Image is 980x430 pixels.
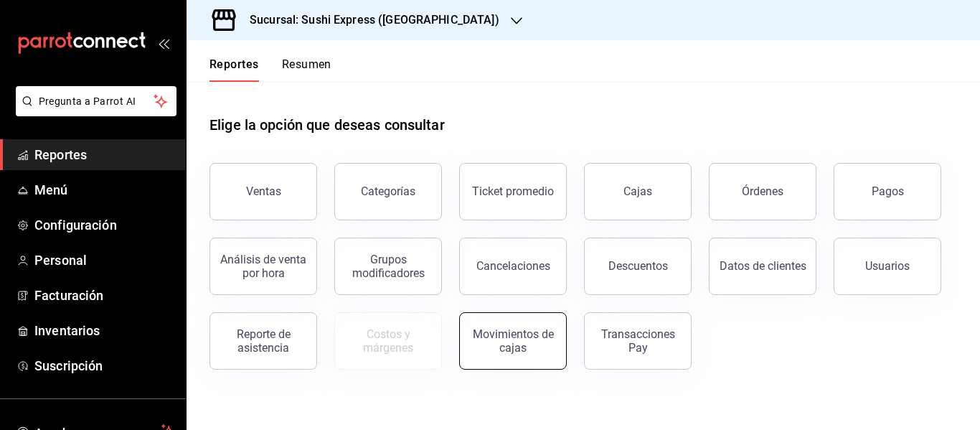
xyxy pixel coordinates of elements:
[34,145,174,164] span: Reportes
[459,238,567,295] button: Cancelaciones
[344,253,433,280] div: Grupos modificadores
[865,259,910,273] div: Usuarios
[34,321,174,340] span: Inventarios
[34,180,174,200] span: Menú
[334,238,442,295] button: Grupos modificadores
[459,163,567,220] button: Ticket promedio
[584,163,692,220] a: Cajas
[584,312,692,370] button: Transacciones Pay
[834,238,941,295] button: Usuarios
[209,57,331,82] div: navigation tabs
[39,94,154,109] span: Pregunta a Parrot AI
[623,183,653,200] div: Cajas
[472,184,554,198] div: Ticket promedio
[608,259,668,273] div: Descuentos
[209,114,445,136] h1: Elige la opción que deseas consultar
[219,327,308,355] div: Reporte de asistencia
[238,11,499,29] h3: Sucursal: Sushi Express ([GEOGRAPHIC_DATA])
[584,238,692,295] button: Descuentos
[282,57,331,82] button: Resumen
[872,184,904,198] div: Pagos
[476,259,550,273] div: Cancelaciones
[34,356,174,375] span: Suscripción
[209,312,317,370] button: Reporte de asistencia
[742,184,783,198] div: Órdenes
[709,163,816,220] button: Órdenes
[209,57,259,82] button: Reportes
[593,327,682,355] div: Transacciones Pay
[34,215,174,235] span: Configuración
[219,253,308,280] div: Análisis de venta por hora
[34,251,174,270] span: Personal
[246,184,281,198] div: Ventas
[709,238,816,295] button: Datos de clientes
[334,312,442,370] button: Contrata inventarios para ver este reporte
[34,286,174,305] span: Facturación
[10,104,176,119] a: Pregunta a Parrot AI
[344,327,433,355] div: Costos y márgenes
[468,327,557,355] div: Movimientos de cajas
[361,184,415,198] div: Categorías
[834,163,941,220] button: Pagos
[720,259,806,273] div: Datos de clientes
[158,37,169,49] button: open_drawer_menu
[209,163,317,220] button: Ventas
[209,238,317,295] button: Análisis de venta por hora
[334,163,442,220] button: Categorías
[459,312,567,370] button: Movimientos de cajas
[16,86,176,116] button: Pregunta a Parrot AI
